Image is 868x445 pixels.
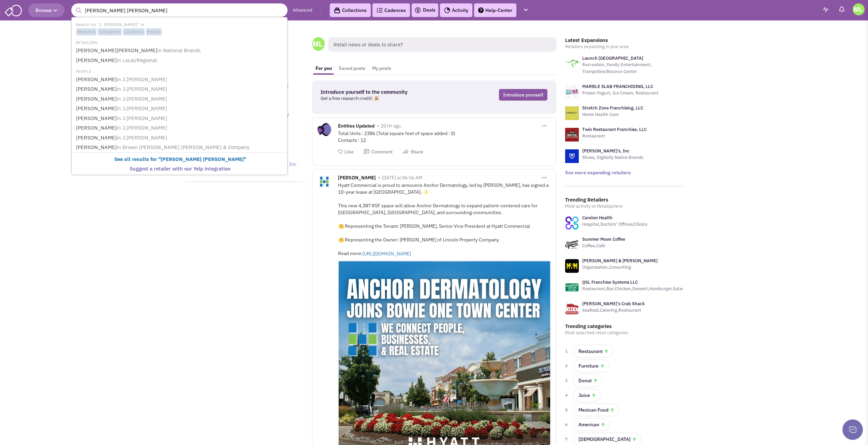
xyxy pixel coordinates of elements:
[565,37,683,43] h3: Latest Expansions
[573,389,601,402] a: Juice
[74,114,286,123] a: [PERSON_NAME]in J.[PERSON_NAME]
[146,28,162,36] span: People
[414,6,421,14] img: icon-deals.svg
[573,359,609,372] a: Furniture
[573,374,602,387] a: Donut
[72,68,286,75] li: PEOPLE
[582,55,643,61] a: Launch [GEOGRAPHIC_DATA]
[582,279,638,285] a: QSL Franchise Systems LLC
[130,165,231,172] b: Suggest a retailer with our Yelp integration
[72,20,286,36] li: Search for "j. [PERSON_NAME]" in
[338,130,551,144] div: Total Units : 2386 (Total square feet of space added : 0) Contacts : 12
[74,104,286,113] a: [PERSON_NAME]in J.[PERSON_NAME]
[117,105,167,112] span: in J.[PERSON_NAME]
[565,43,683,50] p: Retailers expanding in your area
[582,215,613,221] a: Carelon Health
[582,307,645,314] p: Seafood,Catering,Restaurant
[582,61,683,75] p: Recreation, Family Entertainment, Trampoline/Bounce Center
[582,154,643,161] p: Shoes, Digitally Native Brands
[71,3,288,17] input: Search
[35,7,57,13] span: Browse
[74,164,286,174] a: Suggest a retailer with our Yelp integration
[582,84,653,89] a: MARBLE SLAB FRANCHISING, LLC
[565,421,569,428] span: 6
[74,133,286,143] a: [PERSON_NAME]in J.[PERSON_NAME]
[440,3,472,17] a: Activity
[565,85,579,99] img: logo
[330,3,371,17] a: Collections
[117,115,167,121] span: in J.[PERSON_NAME]
[565,406,569,413] span: 5
[582,258,658,264] a: [PERSON_NAME] & [PERSON_NAME]
[381,123,402,129] span: 20 Hr ago.
[338,149,354,155] button: Like
[117,134,167,141] span: in J.[PERSON_NAME]
[123,28,145,36] span: Locations
[161,156,244,162] b: [PERSON_NAME] [PERSON_NAME]
[582,133,647,139] p: Restaurant
[76,28,97,36] span: Retailers
[565,106,579,120] img: logo
[334,7,340,14] img: icon-collection-lavender-black.svg
[117,57,157,63] span: in Local/Regional
[312,62,335,75] a: For you
[565,362,569,369] span: 2
[74,56,286,65] a: [PERSON_NAME]in Local/Regional
[573,418,610,431] a: American
[582,111,643,118] p: Home Health Care
[582,127,647,132] a: Twin Restaurant Franchise, LLC
[565,169,631,176] a: See more expanding retailers
[565,348,569,355] span: 1
[565,259,579,273] img: www.forthepeople.com
[573,403,619,416] a: Mexican Food
[403,149,423,155] button: Share
[478,8,484,13] img: help.png
[499,89,547,101] a: Introduce yourself
[338,123,374,131] span: Entities Updated
[117,86,167,92] span: in J.[PERSON_NAME]
[565,392,569,399] span: 4
[74,143,286,152] a: [PERSON_NAME]in Brown [PERSON_NAME] [PERSON_NAME] & Company
[338,182,551,257] div: Hyatt Commercial is proud to announce Anchor Dermatology, led by [PERSON_NAME], has signed a 10-y...
[74,123,286,133] a: [PERSON_NAME]in J.[PERSON_NAME]
[582,148,630,154] a: [PERSON_NAME]'s, Inc
[321,95,450,102] p: Get a free research credit! 🎉
[853,3,865,15] img: Michael Leon
[582,264,658,271] p: Organization,Consulting
[369,62,395,75] a: My posts
[321,89,450,95] h3: Introduce yourself to the community
[117,76,167,83] span: in J.[PERSON_NAME]
[565,197,683,203] h3: Trending Retailers
[565,203,683,210] p: Most activity on Retailsphere
[28,3,64,17] button: Browse
[565,323,683,329] h3: Trending categories
[344,149,354,155] span: Like
[565,377,569,384] span: 3
[565,149,579,163] img: logo
[377,8,383,13] img: Cadences_logo.png
[444,7,450,13] img: Activity.png
[372,3,410,17] a: Cadences
[98,28,122,36] span: Companies
[582,105,643,111] a: Stretch Zone Franchising, LLC
[74,85,286,94] a: [PERSON_NAME]in J.[PERSON_NAME]
[5,3,22,16] img: SmartAdmin
[573,345,613,358] a: Restaurant
[74,155,286,164] a: See all results for "[PERSON_NAME] [PERSON_NAME]"
[582,221,647,228] p: Hospital,Doctors’ Offices/Clinics
[74,75,286,84] a: [PERSON_NAME]in J.[PERSON_NAME]
[565,128,579,142] img: logo
[582,236,625,242] a: Summer Moon Coffee
[582,301,645,307] a: [PERSON_NAME]'s Crab Shack
[117,95,167,102] span: in J.[PERSON_NAME]
[565,329,683,336] p: Most searched retail categories
[363,250,458,257] a: [URL][DOMAIN_NAME]
[382,175,422,181] span: [DATE] at 06:56 AM
[335,62,369,75] a: Saved posts
[565,57,579,70] img: logo
[414,6,436,14] a: Deals
[117,124,167,131] span: in J.[PERSON_NAME]
[364,149,393,155] button: Comment
[117,144,249,150] span: in Brown [PERSON_NAME] [PERSON_NAME] & Company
